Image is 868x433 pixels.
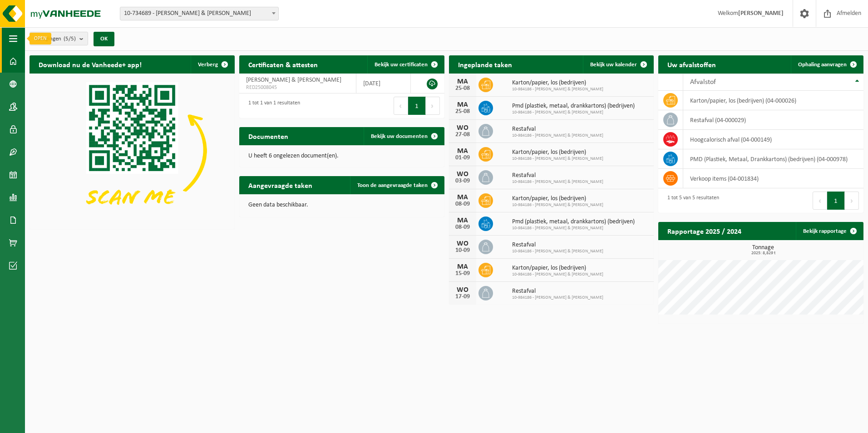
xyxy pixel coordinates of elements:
span: Karton/papier, los (bedrijven) [512,149,603,156]
button: Next [845,192,859,210]
div: 25-08 [454,108,472,115]
div: 01-09 [454,155,472,161]
div: MA [454,194,472,201]
span: Restafval [512,288,603,295]
div: 17-09 [454,294,472,300]
div: MA [454,78,472,85]
div: WO [454,286,472,294]
count: (5/5) [64,36,76,42]
span: Afvalstof [690,79,716,86]
span: 10-984186 - [PERSON_NAME] & [PERSON_NAME] [512,272,603,277]
h2: Documenten [239,127,297,145]
span: 10-984186 - [PERSON_NAME] & [PERSON_NAME] [512,87,603,92]
span: 10-984186 - [PERSON_NAME] & [PERSON_NAME] [512,249,603,254]
span: Bekijk uw certificaten [375,62,428,68]
td: hoogcalorisch afval (04-000149) [683,130,863,149]
h2: Uw afvalstoffen [658,55,725,73]
span: Toon de aangevraagde taken [357,182,428,188]
span: Vestigingen [35,32,76,46]
span: 10-984186 - [PERSON_NAME] & [PERSON_NAME] [512,110,635,115]
span: Restafval [512,241,603,249]
button: 1 [827,192,845,210]
a: Toon de aangevraagde taken [350,176,444,194]
span: Ophaling aanvragen [798,62,847,68]
td: PMD (Plastiek, Metaal, Drankkartons) (bedrijven) (04-000978) [683,149,863,169]
button: Next [426,97,440,115]
div: 15-09 [454,271,472,277]
span: Karton/papier, los (bedrijven) [512,265,603,272]
span: 10-984186 - [PERSON_NAME] & [PERSON_NAME] [512,179,603,185]
button: OK [94,32,114,46]
p: U heeft 6 ongelezen document(en). [248,153,435,159]
div: MA [454,263,472,271]
h2: Certificaten & attesten [239,55,327,73]
div: WO [454,240,472,247]
div: 1 tot 1 van 1 resultaten [244,96,300,116]
h2: Download nu de Vanheede+ app! [30,55,151,73]
div: WO [454,124,472,132]
img: Download de VHEPlus App [30,74,235,227]
td: restafval (04-000029) [683,110,863,130]
td: verkoop items (04-001834) [683,169,863,188]
span: [PERSON_NAME] & [PERSON_NAME] [246,77,341,84]
span: 10-984186 - [PERSON_NAME] & [PERSON_NAME] [512,156,603,162]
h2: Rapportage 2025 / 2024 [658,222,750,240]
td: [DATE] [356,74,411,93]
div: 25-08 [454,85,472,92]
a: Ophaling aanvragen [791,55,863,74]
button: Verberg [191,55,234,74]
button: Previous [813,192,827,210]
div: MA [454,101,472,108]
span: 10-984186 - [PERSON_NAME] & [PERSON_NAME] [512,295,603,300]
span: 2025: 8,829 t [663,251,863,256]
a: Bekijk uw certificaten [367,55,444,74]
span: 10-734689 - ROGER & ROGER - MOUSCRON [120,7,278,20]
span: Pmd (plastiek, metaal, drankkartons) (bedrijven) [512,103,635,110]
span: 10-734689 - ROGER & ROGER - MOUSCRON [120,7,279,20]
p: Geen data beschikbaar. [248,202,435,208]
div: MA [454,217,472,224]
span: Bekijk uw kalender [590,62,637,68]
div: WO [454,171,472,178]
a: Bekijk uw documenten [364,127,444,145]
a: Bekijk uw kalender [583,55,653,74]
div: 10-09 [454,247,472,254]
span: 10-984186 - [PERSON_NAME] & [PERSON_NAME] [512,226,635,231]
span: Pmd (plastiek, metaal, drankkartons) (bedrijven) [512,218,635,226]
span: 10-984186 - [PERSON_NAME] & [PERSON_NAME] [512,202,603,208]
button: Previous [394,97,408,115]
button: Vestigingen(5/5) [30,32,88,45]
a: Bekijk rapportage [796,222,863,240]
h3: Tonnage [663,245,863,256]
h2: Ingeplande taken [449,55,521,73]
span: Restafval [512,126,603,133]
span: Verberg [198,62,218,68]
div: 27-08 [454,132,472,138]
strong: [PERSON_NAME] [738,10,784,17]
span: Restafval [512,172,603,179]
div: 08-09 [454,224,472,231]
div: 03-09 [454,178,472,184]
h2: Aangevraagde taken [239,176,321,194]
div: MA [454,148,472,155]
span: Karton/papier, los (bedrijven) [512,79,603,87]
div: 1 tot 5 van 5 resultaten [663,191,719,211]
span: 10-984186 - [PERSON_NAME] & [PERSON_NAME] [512,133,603,138]
span: Bekijk uw documenten [371,133,428,139]
span: RED25008045 [246,84,349,91]
div: 08-09 [454,201,472,207]
span: Karton/papier, los (bedrijven) [512,195,603,202]
button: 1 [408,97,426,115]
td: karton/papier, los (bedrijven) (04-000026) [683,91,863,110]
